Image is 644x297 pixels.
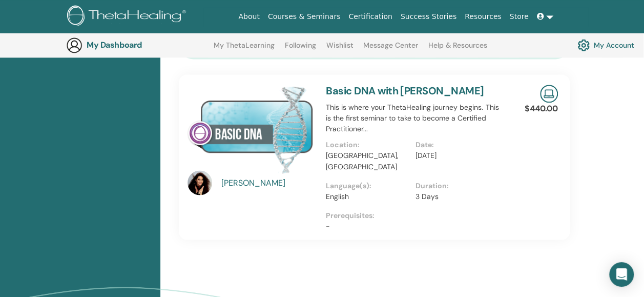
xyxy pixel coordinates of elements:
a: Certification [344,7,396,26]
a: Success Stories [397,7,461,26]
p: [DATE] [416,150,498,161]
a: Resources [461,7,506,26]
p: Language(s): [326,180,409,191]
img: default.jpg [188,170,212,195]
p: 3 Days [416,191,498,202]
img: Live Online Seminar [540,85,558,103]
p: [GEOGRAPHIC_DATA], [GEOGRAPHIC_DATA] [326,150,409,172]
div: Open Intercom Messenger [609,262,634,287]
a: Basic DNA with [PERSON_NAME] [326,84,484,97]
h3: My Dashboard [87,40,189,50]
a: Following [285,41,316,57]
img: logo.png [67,5,190,28]
p: - [326,221,505,231]
a: My Account [577,36,634,54]
a: Message Center [363,41,418,57]
p: $440.00 [525,103,558,115]
a: Wishlist [326,41,354,57]
p: Prerequisites: [326,210,505,221]
a: My ThetaLearning [214,41,275,57]
img: generic-user-icon.jpg [66,37,82,53]
p: English [326,191,409,202]
p: This is where your ThetaHealing journey begins. This is the first seminar to take to become a Cer... [326,102,505,134]
p: Location: [326,140,409,150]
img: Basic DNA [188,85,314,173]
p: Duration: [416,180,498,191]
a: Courses & Seminars [264,7,345,26]
a: About [234,7,263,26]
a: Help & Resources [428,41,487,57]
img: cog.svg [577,36,590,54]
a: [PERSON_NAME] [221,176,316,189]
p: Date: [416,140,498,150]
a: Store [506,7,533,26]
